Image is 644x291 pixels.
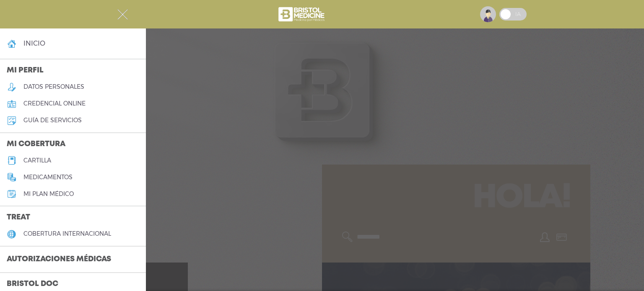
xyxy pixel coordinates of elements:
img: bristol-medicine-blanco.png [277,4,327,24]
h5: cobertura internacional [23,230,111,237]
h5: Mi plan médico [23,191,74,198]
h5: credencial online [23,100,86,107]
h5: guía de servicios [23,117,82,124]
h5: datos personales [23,83,84,90]
h5: cartilla [23,157,51,164]
img: profile-placeholder.svg [480,6,496,22]
img: Cober_menu-close-white.svg [117,9,128,20]
h4: inicio [23,39,45,47]
h5: medicamentos [23,174,73,181]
